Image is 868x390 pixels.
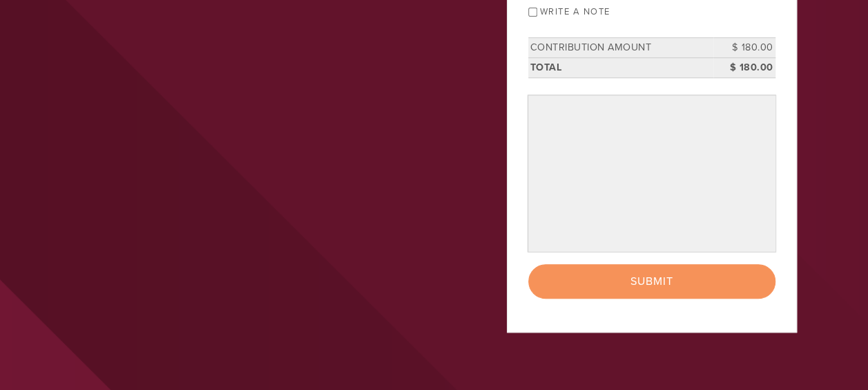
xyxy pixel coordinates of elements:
td: Contribution Amount [528,38,713,58]
td: $ 180.00 [713,38,775,58]
td: Total [528,57,713,77]
iframe: Secure payment input frame [531,98,773,249]
td: $ 180.00 [713,57,775,77]
label: Write a note [540,6,610,17]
